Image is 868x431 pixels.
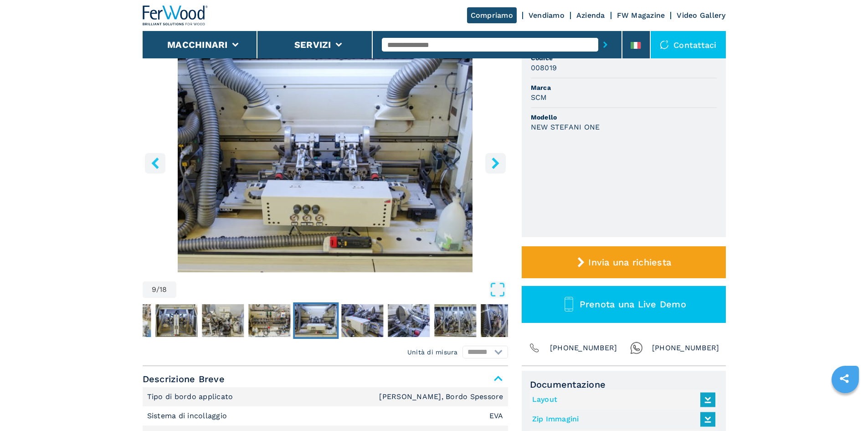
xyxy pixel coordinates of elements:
a: Vendiamo [529,11,565,20]
span: 9 [152,286,156,293]
button: left-button [145,153,165,173]
button: Go to Slide 13 [479,302,524,339]
a: Video Gallery [677,11,725,20]
img: 7772eafb34d1e388b5c24c6b52fff287 [248,304,290,337]
em: EVA [489,412,503,420]
h3: 008019 [531,62,557,73]
button: Open Fullscreen [179,281,506,298]
span: Invia una richiesta [588,257,671,268]
img: cf60ff19a7a6b1722cacc0f850beb44d [388,304,430,337]
img: f91357ddc951a4464f58de4b687e49b8 [434,304,476,337]
p: Tipo di bordo applicato [147,392,236,402]
img: Ferwood [143,5,208,26]
button: Go to Slide 7 [200,302,246,339]
span: 18 [159,286,167,293]
img: 033b579c63a2b7066e58a1271a246255 [109,304,151,337]
button: Go to Slide 9 [293,302,339,339]
span: / [156,286,159,293]
h3: NEW STEFANI ONE [531,122,600,132]
button: Go to Slide 10 [339,302,385,339]
span: [PHONE_NUMBER] [550,342,617,354]
span: Marca [531,83,717,92]
a: Azienda [576,11,605,20]
div: Contattaci [651,31,726,58]
span: Descrizione Breve [143,371,508,387]
button: submit-button [598,34,612,55]
img: 731693368a69840dfb3e81f289ed7a7d [481,304,523,337]
em: [PERSON_NAME], Bordo Spessore [379,393,503,400]
img: Bordatrice Singola SCM NEW STEFANI ONE [143,51,508,272]
button: Go to Slide 11 [386,302,431,339]
button: right-button [485,153,506,173]
button: Prenota una Live Demo [522,286,726,323]
span: Prenota una Live Demo [580,299,686,310]
img: Phone [528,342,541,354]
a: FW Magazine [617,11,665,20]
div: Go to Slide 9 [143,51,508,272]
a: Zip Immagini [532,412,711,427]
p: Sistema di incollaggio [147,411,230,421]
span: Modello [531,113,717,122]
button: Go to Slide 12 [432,302,478,339]
img: 060c32a28ec7cefa9986ac4deb6d6bb0 [202,304,244,337]
h3: SCM [531,92,547,103]
a: sharethis [833,367,856,390]
button: Invia una richiesta [522,246,726,278]
button: Go to Slide 8 [247,302,292,339]
button: Go to Slide 5 [107,302,153,339]
button: Macchinari [167,39,228,50]
button: Go to Slide 6 [154,302,199,339]
button: Servizi [294,39,331,50]
a: Compriamo [467,7,517,23]
img: 47541c60fa8d9fdb4a2620b22423f838 [155,304,197,337]
span: [PHONE_NUMBER] [652,342,719,354]
img: bc43ec58264cb7d8bfa837d6d3d27773 [295,304,337,337]
a: Layout [532,392,711,407]
img: Whatsapp [630,342,643,354]
em: Unità di misura [407,348,458,357]
img: Contattaci [660,40,669,49]
iframe: Chat [829,390,861,424]
span: Documentazione [530,379,718,390]
img: 0aa5447c542091d0fc82e2acf678464c [341,304,383,337]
